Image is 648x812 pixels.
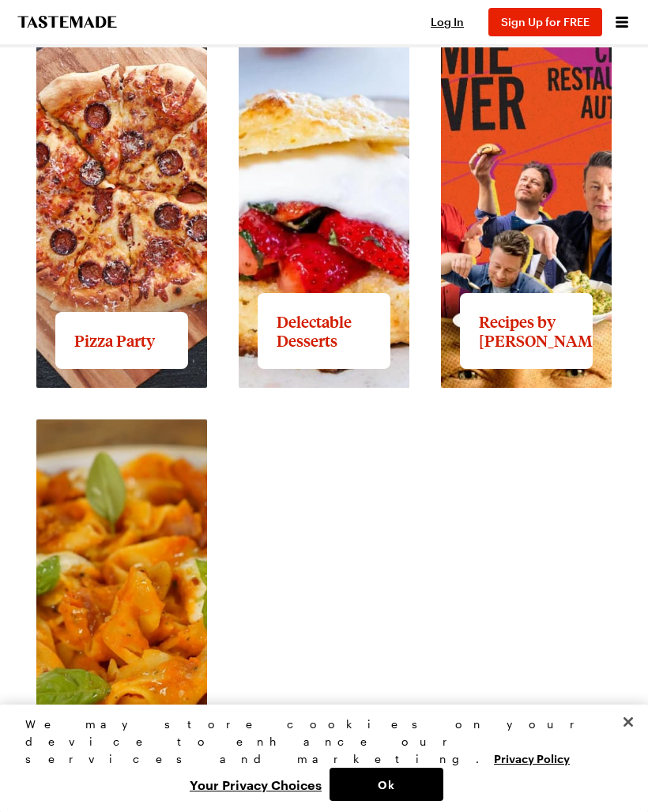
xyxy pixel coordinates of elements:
span: Sign Up for FREE [501,15,590,28]
button: Sign Up for FREE [488,8,602,36]
button: Log In [416,14,479,30]
a: View full content for Pasta Picks [36,421,194,455]
div: We may store cookies on your device to enhance our services and marketing. [25,716,609,768]
button: Close [611,705,646,739]
a: To Tastemade Home Page [16,16,119,28]
button: Open menu [612,12,632,32]
button: Ok [330,768,443,801]
a: More information about your privacy, opens in a new tab [494,750,570,765]
div: Privacy [25,716,609,801]
button: Your Privacy Choices [182,768,330,801]
span: Log In [431,15,464,28]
